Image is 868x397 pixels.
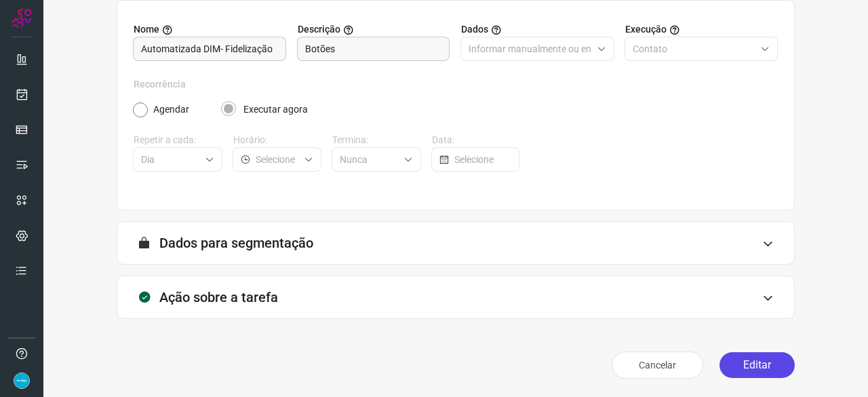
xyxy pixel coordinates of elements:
[243,102,308,117] label: Executar agora
[454,148,512,171] input: Selecione
[332,133,421,147] label: Termina:
[141,37,278,60] input: Digite o nome para a sua tarefa.
[14,373,30,389] img: 4352b08165ebb499c4ac5b335522ff74.png
[153,102,189,117] label: Agendar
[340,148,398,171] input: Selecione
[134,22,159,37] span: Nome
[469,37,591,60] input: Selecione o tipo de envio
[305,37,442,60] input: Forneça uma breve descrição da sua tarefa.
[141,148,199,171] input: Selecione
[233,133,322,147] label: Horário:
[134,77,778,92] label: Recorrência
[134,133,222,147] label: Repetir a cada:
[12,8,32,29] img: Logo
[298,22,340,37] span: Descrição
[633,37,755,60] input: Selecione o tipo de envio
[461,22,488,37] span: Dados
[625,22,667,37] span: Execução
[159,289,278,305] h3: Ação sobre a tarefa
[612,352,703,379] button: Cancelar
[256,148,299,171] input: Selecione
[159,235,313,251] h3: Dados para segmentação
[432,133,521,147] label: Data:
[719,352,795,378] button: Editar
